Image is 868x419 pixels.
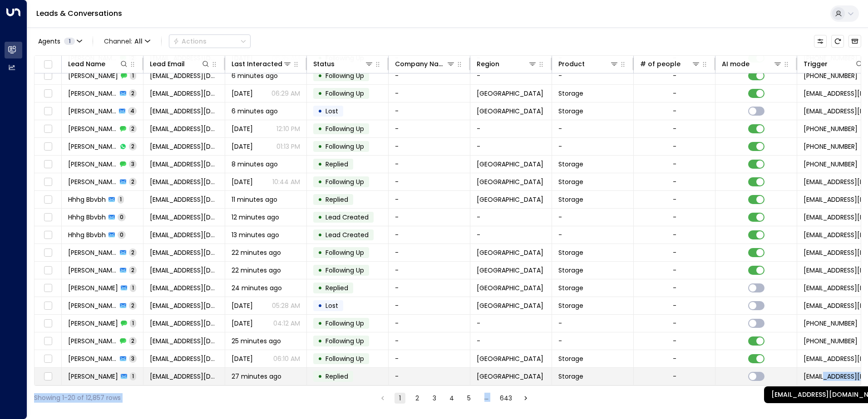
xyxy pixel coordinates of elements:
[34,35,85,48] button: Agents1
[673,248,676,257] div: -
[325,107,338,116] span: Lost
[150,58,210,69] div: Lead Email
[42,229,54,241] span: Toggle select row
[325,177,364,186] span: Following Up
[389,173,470,190] td: -
[325,283,348,292] span: Replied
[232,107,278,116] span: 6 minutes ago
[318,298,322,313] div: •
[318,227,322,243] div: •
[42,283,54,294] span: Toggle select row
[42,212,54,223] span: Toggle select row
[150,124,218,133] span: sophieroberts438@gmail.com
[325,160,348,169] span: Replied
[325,336,364,346] span: Following Up
[673,107,676,116] div: -
[470,209,552,226] td: -
[673,89,676,98] div: -
[477,283,543,292] span: London
[477,195,543,204] span: Birmingham
[68,372,118,381] span: Erum Shazina
[640,58,681,69] div: # of people
[318,333,322,349] div: •
[804,124,858,133] span: +447777512408
[129,337,137,345] span: 2
[558,89,583,98] span: Storage
[389,368,470,385] td: -
[68,319,118,328] span: Douglas Oram
[558,354,583,363] span: Storage
[831,35,844,48] span: Refresh
[129,302,137,309] span: 2
[395,58,455,69] div: Company Name
[395,58,446,69] div: Company Name
[389,191,470,208] td: -
[318,86,322,101] div: •
[446,393,457,404] button: Go to page 4
[173,37,207,45] div: Actions
[804,142,858,151] span: +447777512408
[150,266,218,275] span: nma@altamareaskin.com
[552,209,634,226] td: -
[42,247,54,258] span: Toggle select row
[128,107,137,115] span: 4
[804,58,864,69] div: Trigger
[313,58,374,69] div: Status
[42,194,54,205] span: Toggle select row
[804,336,858,346] span: +447429859669
[389,226,470,244] td: -
[150,372,218,381] span: shazinae23@hotmail.com
[325,319,364,328] span: Following Up
[42,300,54,312] span: Toggle select row
[42,318,54,329] span: Toggle select row
[552,315,634,332] td: -
[272,301,300,310] p: 05:28 AM
[318,369,322,384] div: •
[100,35,154,48] span: Channel:
[558,283,583,292] span: Storage
[318,263,322,278] div: •
[318,209,322,225] div: •
[129,355,137,362] span: 3
[36,8,122,19] a: Leads & Conversations
[150,177,218,186] span: c.love7@hotmail.com
[150,248,218,257] span: Changhez_khan@hotmail.com
[34,393,121,403] div: Showing 1-20 of 12,857 rows
[118,231,126,239] span: 0
[389,156,470,173] td: -
[318,351,322,366] div: •
[150,301,218,310] span: douglasoram@btinternet.com
[169,34,251,48] button: Actions
[42,59,54,70] span: Toggle select all
[325,354,364,363] span: Following Up
[68,160,117,169] span: Charlie Love
[42,159,54,170] span: Toggle select row
[232,142,253,151] span: Jul 04, 2025
[804,160,858,169] span: +447501512629
[673,71,676,80] div: -
[429,393,440,404] button: Go to page 3
[232,89,253,98] span: Yesterday
[273,354,300,363] p: 06:10 AM
[42,371,54,382] span: Toggle select row
[276,142,300,151] p: 01:13 PM
[232,58,282,69] div: Last Interacted
[42,88,54,99] span: Toggle select row
[389,297,470,314] td: -
[477,248,543,257] span: Berkshire
[68,213,106,222] span: Hhhg Bbvbh
[318,280,322,296] div: •
[68,71,118,80] span: Eva Papp
[389,120,470,137] td: -
[150,58,185,69] div: Lead Email
[848,35,861,48] button: Archived Leads
[318,121,322,136] div: •
[552,332,634,350] td: -
[271,89,300,98] p: 06:29 AM
[412,393,423,404] button: Go to page 2
[42,265,54,276] span: Toggle select row
[558,195,583,204] span: Storage
[318,156,322,172] div: •
[325,248,364,257] span: Following Up
[318,103,322,119] div: •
